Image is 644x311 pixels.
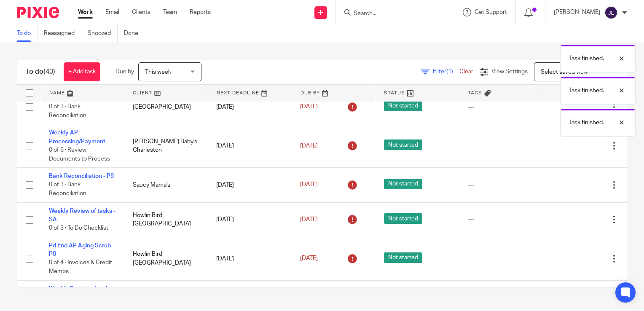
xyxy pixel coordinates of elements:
td: [DATE] [208,168,292,202]
td: [GEOGRAPHIC_DATA] [124,89,208,124]
a: Team [163,8,177,16]
a: Pd End AP Aging Scrub - P8 [49,243,114,257]
span: Not started [384,139,422,150]
td: Howlin Bird [GEOGRAPHIC_DATA] [124,202,208,237]
a: Work [78,8,93,16]
a: Reports [190,8,211,16]
td: Saucy Mama's [124,168,208,202]
a: Weekly Review of tasks - [PERSON_NAME] [49,286,115,300]
td: Howlin Bird [GEOGRAPHIC_DATA] [124,237,208,280]
a: Email [105,8,119,16]
td: [DATE] [208,237,292,280]
a: Bank Reconciliation - P8 [49,173,114,179]
p: Task finished. [569,54,604,63]
span: (43) [43,68,55,75]
span: [DATE] [300,256,318,262]
span: 0 of 3 · Bank Reconciliation [49,182,86,197]
div: --- [468,255,535,263]
td: [PERSON_NAME] Baby's Charleston [124,124,208,168]
div: --- [468,215,535,224]
div: --- [468,181,535,189]
span: 0 of 3 · Bank Reconciliation [49,104,86,119]
img: svg%3E [604,6,618,19]
p: Due by [115,67,134,76]
a: To do [17,25,38,42]
a: Weekly AP Processing/Payment [49,130,105,144]
span: [DATE] [300,104,318,110]
a: + Add task [64,62,100,81]
span: [DATE] [300,182,318,188]
span: This week [145,69,171,75]
span: [DATE] [300,217,318,223]
div: --- [468,142,535,150]
td: [DATE] [208,124,292,168]
a: Clients [132,8,150,16]
a: Weekly Review of tasks - SA [49,208,115,223]
td: [DATE] [208,202,292,237]
h1: To do [26,67,55,76]
img: Pixie [17,7,59,18]
span: 0 of 3 · To Do Checklist [49,225,108,231]
span: Not started [384,213,422,224]
span: Not started [384,252,422,263]
span: 0 of 6 · Review Documents to Process [49,147,110,162]
a: Done [124,25,145,42]
span: [DATE] [300,143,318,149]
p: Task finished. [569,86,604,95]
p: Task finished. [569,118,604,127]
a: Snoozed [88,25,118,42]
td: [DATE] [208,89,292,124]
span: 0 of 4 · Invoices & Credit Memos [49,260,112,275]
a: Reassigned [44,25,81,42]
span: Not started [384,179,422,189]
